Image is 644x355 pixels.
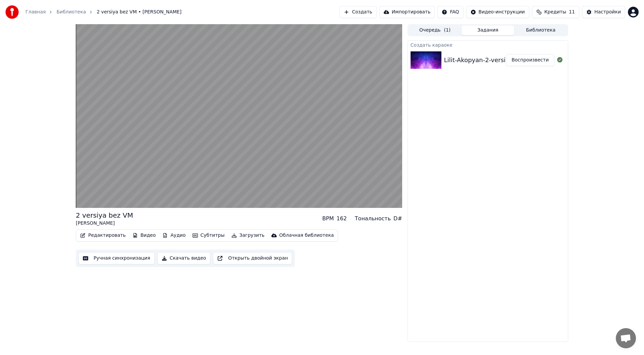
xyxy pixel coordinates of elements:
button: Видео-инструкции [466,6,529,18]
button: Кредиты11 [532,6,579,18]
button: Скачать видео [157,252,211,264]
div: D# [393,215,402,223]
button: Редактировать [77,231,128,240]
div: Создать караоке [408,41,568,49]
button: Видео [130,231,159,240]
a: Библиотека [56,9,86,15]
button: Загрузить [229,231,267,240]
button: Создать [339,6,376,18]
img: youka [5,5,19,19]
nav: breadcrumb [25,9,181,15]
div: Тональность [355,215,391,223]
button: Задания [462,26,515,35]
div: 162 [336,215,347,223]
button: Открыть двойной экран [213,252,292,264]
button: Субтитры [190,231,227,240]
div: 2 versiya bez VM [76,211,133,220]
button: Ручная синхронизация [78,252,155,264]
button: Библиотека [514,26,567,35]
a: Главная [25,9,46,15]
div: Облачная библиотека [279,232,334,239]
span: Кредиты [544,9,566,15]
span: 11 [569,9,575,15]
div: Настройки [594,9,621,15]
div: Lilit-Akopyan-2-versiya-bez-VM [444,55,537,65]
div: Открытый чат [616,328,636,348]
span: ( 1 ) [444,27,450,34]
span: 2 versiya bez VM • [PERSON_NAME] [97,9,181,15]
div: [PERSON_NAME] [76,220,133,227]
button: Импортировать [379,6,435,18]
button: Воспроизвести [506,54,554,66]
button: Аудио [160,231,188,240]
div: BPM [322,215,334,223]
button: FAQ [437,6,463,18]
button: Очередь [409,26,462,35]
button: Настройки [582,6,625,18]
